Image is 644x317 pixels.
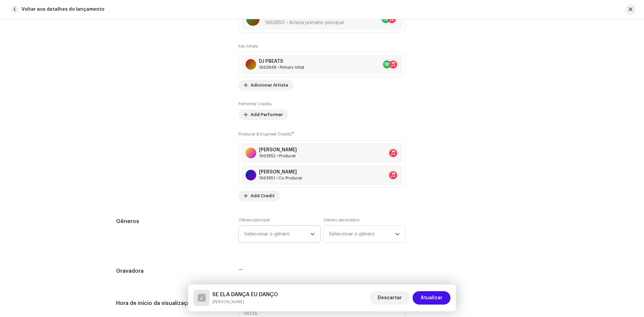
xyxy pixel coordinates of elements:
span: Add Credit [251,189,275,203]
button: Descartar [370,291,410,305]
label: Gênero secundário [323,217,360,223]
h5: Gêneros [116,217,228,225]
span: Descartar [378,291,402,305]
span: Adicionar Artista [251,78,288,92]
span: Atualizar [421,291,442,305]
h5: Hora de início da visualização/clipe [116,297,228,310]
small: Producer & Engineer Credits [238,132,291,136]
button: Add Performer [238,109,288,120]
h5: SE ELA DANÇA EU DANÇO [212,290,278,299]
span: Selecionar o gênero [329,226,395,243]
span: 1663850 • Artista primário principal [265,20,344,25]
div: Producer [259,153,297,159]
label: Gênero principal [238,217,270,223]
button: Atualizar [413,291,450,305]
div: DJ PBEATS [259,59,304,64]
button: Adicionar Artista [238,80,293,91]
h5: Gravadora [116,267,228,275]
button: Add Credit [238,191,280,201]
label: Performer Credits [238,101,271,107]
label: Key Artists [238,44,258,49]
div: Co-Producer [259,175,302,181]
span: Selecionar o gênero [244,226,310,243]
div: dropdown trigger [310,226,315,243]
div: dropdown trigger [395,226,400,243]
div: [PERSON_NAME] [259,169,302,175]
div: [PERSON_NAME] [259,147,297,153]
span: Add Performer [251,108,283,121]
div: Primary Artist [259,65,304,70]
span: — [238,267,243,272]
small: SE ELA DANÇA EU DANÇO [212,299,278,305]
